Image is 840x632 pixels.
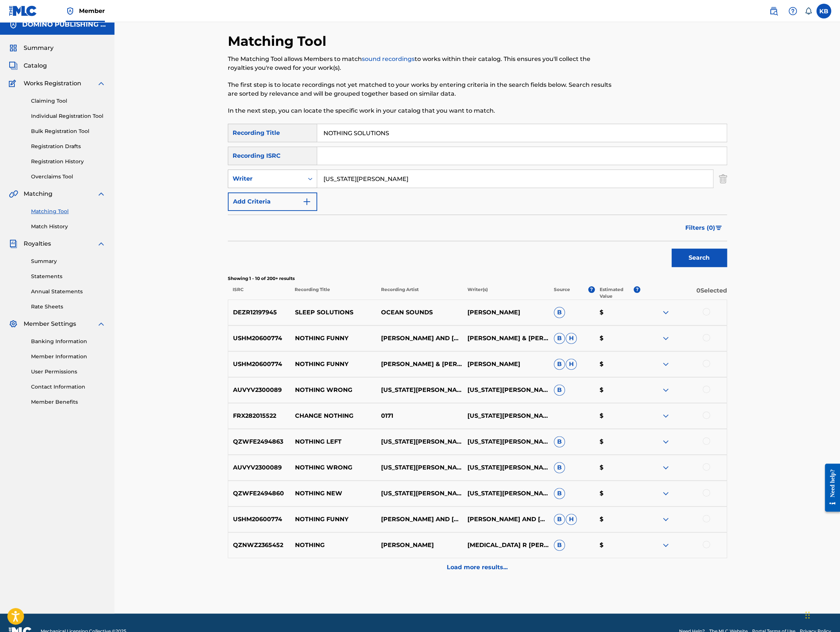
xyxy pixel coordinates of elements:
[79,7,105,15] span: Member
[290,308,376,317] p: SLEEP SOLUTIONS
[31,273,106,280] a: Statements
[805,604,810,626] div: Drag
[554,514,565,525] span: B
[22,20,106,29] h5: DOMINO PUBLISHING COMPANY
[31,127,106,135] a: Bulk Registration Tool
[228,33,330,49] h2: Matching Tool
[600,286,634,300] p: Estimated Value
[661,411,670,420] img: expand
[228,81,612,98] p: The first step is to locate recordings not yet matched to your works by entering criteria in the ...
[228,106,612,115] p: In the next step, you can locate the specific work in your catalog that you want to match.
[9,61,47,70] a: CatalogCatalog
[661,515,670,524] img: expand
[554,488,565,499] span: B
[97,320,106,328] img: expand
[24,79,81,88] span: Works Registration
[447,563,508,572] p: Load more results...
[290,386,376,394] p: NOTHING WRONG
[362,55,415,62] a: sound recordings
[228,411,290,420] p: FRX282015522
[97,239,106,248] img: expand
[594,515,640,524] p: $
[290,334,376,343] p: NOTHING FUNNY
[554,385,565,396] span: B
[463,386,549,394] p: [US_STATE][PERSON_NAME]
[803,597,840,632] iframe: Chat Widget
[24,189,52,198] span: Matching
[816,4,831,18] div: User Menu
[302,197,311,206] img: 9d2ae6d4665cec9f34b9.svg
[554,359,565,370] span: B
[228,286,290,300] p: ISRC
[685,223,715,232] span: Filters ( 0 )
[228,360,290,369] p: USHM20600774
[716,226,722,230] img: filter
[640,286,727,300] p: 0 Selected
[228,275,727,282] p: Showing 1 - 10 of 200+ results
[31,383,106,391] a: Contact Information
[290,489,376,498] p: NOTHING NEW
[31,303,106,311] a: Rate Sheets
[376,308,463,317] p: OCEAN SOUNDS
[594,334,640,343] p: $
[228,308,290,317] p: DEZR12197945
[31,208,106,215] a: Matching Tool
[31,97,106,105] a: Claiming Tool
[805,7,812,15] div: Notifications
[594,360,640,369] p: $
[463,541,549,550] p: [MEDICAL_DATA] R [PERSON_NAME] [PERSON_NAME], CC [PERSON_NAME] [US_STATE][PERSON_NAME], [PERSON_N...
[719,170,727,188] img: Delete Criterion
[228,334,290,343] p: USHM20600774
[9,239,18,248] img: Royalties
[566,359,577,370] span: H
[376,334,463,343] p: [PERSON_NAME] AND [PERSON_NAME]
[634,286,640,293] span: ?
[228,124,727,271] form: Search Form
[31,353,106,361] a: Member Information
[376,411,463,420] p: 0171
[463,308,549,317] p: [PERSON_NAME]
[661,463,670,472] img: expand
[31,288,106,295] a: Annual Statements
[594,541,640,550] p: $
[594,463,640,472] p: $
[290,463,376,472] p: NOTHING WRONG
[554,436,565,447] span: B
[290,411,376,420] p: CHANGE NOTHING
[9,79,18,88] img: Works Registration
[31,223,106,230] a: Match History
[463,411,549,420] p: [US_STATE][PERSON_NAME], [PERSON_NAME]
[554,462,565,473] span: B
[24,320,76,328] span: Member Settings
[661,541,670,550] img: expand
[9,189,18,198] img: Matching
[594,308,640,317] p: $
[31,143,106,150] a: Registration Drafts
[463,334,549,343] p: [PERSON_NAME] & [PERSON_NAME]
[9,61,18,70] img: Catalog
[588,286,595,293] span: ?
[463,286,549,300] p: Writer(s)
[228,55,612,72] p: The Matching Tool allows Members to match to works within their catalog. This ensures you'll coll...
[672,249,727,267] button: Search
[97,189,106,198] img: expand
[290,515,376,524] p: NOTHING FUNNY
[228,515,290,524] p: USHM20600774
[31,173,106,181] a: Overclaims Tool
[594,437,640,446] p: $
[785,4,800,18] div: Help
[554,307,565,318] span: B
[788,7,797,16] img: help
[24,44,54,52] span: Summary
[9,20,18,29] img: Accounts
[228,386,290,394] p: AUVYV2300089
[376,463,463,472] p: [US_STATE][PERSON_NAME]
[31,158,106,165] a: Registration History
[376,360,463,369] p: [PERSON_NAME] & [PERSON_NAME]
[566,333,577,344] span: H
[233,174,299,183] div: Writer
[463,360,549,369] p: [PERSON_NAME]
[463,489,549,498] p: [US_STATE][PERSON_NAME]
